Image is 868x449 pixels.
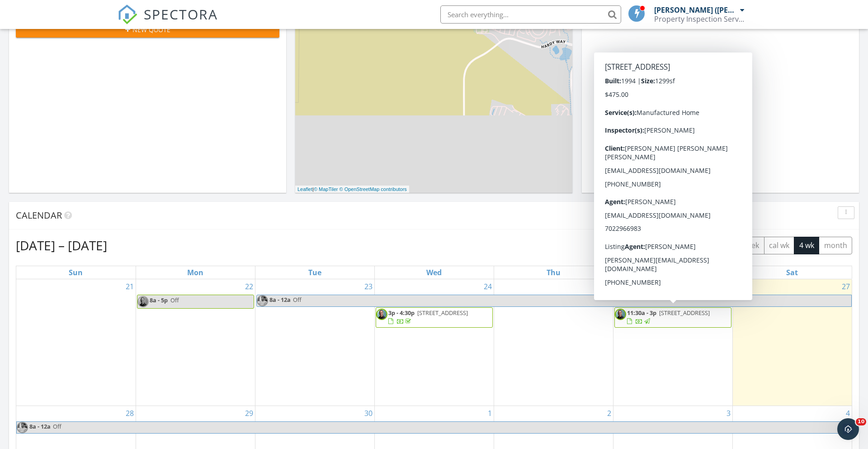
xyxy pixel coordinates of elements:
img: The Best Home Inspection Software - Spectora [118,5,137,24]
h2: [DATE] – [DATE] [16,236,107,254]
span: 11:30a - 3p [627,309,656,317]
a: Go to September 22, 2025 [243,279,255,294]
a: Wednesday [425,266,443,279]
a: 3p - 4:30p [STREET_ADDRESS] [376,307,493,328]
a: Sunday [67,266,85,279]
button: cal wk [764,237,795,254]
span: Off [170,296,179,304]
div: Property Inspection Services, LLC [654,14,745,24]
button: 4 wk [794,237,819,254]
td: Go to September 25, 2025 [494,279,613,406]
a: Go to September 28, 2025 [124,406,136,420]
img: headshot2.jpg [137,296,149,307]
span: Off [293,296,302,304]
img: craig.jpeg [17,422,28,433]
td: Go to September 23, 2025 [255,279,374,406]
button: month [819,237,852,254]
td: Go to September 24, 2025 [374,279,494,406]
button: [DATE] [609,237,642,254]
button: Next [669,236,690,255]
a: 3p - 4:30p [STREET_ADDRESS] [388,309,468,325]
div: [PERSON_NAME] ([PERSON_NAME] [654,5,738,14]
a: © OpenStreetMap contributors [340,186,407,192]
a: 11:30a - 3p [STREET_ADDRESS] [627,309,710,325]
td: Go to September 21, 2025 [16,279,136,406]
span: Off [53,422,61,430]
span: 10 [856,418,866,425]
a: Go to September 30, 2025 [363,406,374,420]
td: Go to September 22, 2025 [136,279,255,406]
a: Go to October 2, 2025 [605,406,613,420]
div: | [295,186,409,193]
span: 8a - 12a [269,295,291,306]
button: list [695,237,715,254]
a: Thursday [545,266,562,279]
td: Go to September 26, 2025 [613,279,732,406]
a: Go to October 1, 2025 [486,406,494,420]
a: Go to September 27, 2025 [840,279,852,294]
a: Monday [185,266,205,279]
button: week [737,237,764,254]
button: Previous [648,236,669,255]
input: Search everything... [440,5,621,24]
a: Saturday [784,266,800,279]
span: SPECTORA [144,5,218,24]
a: SPECTORA [118,12,218,31]
iframe: Intercom live chat [837,418,859,440]
span: 8a - 12a [29,422,51,433]
button: day [715,237,737,254]
a: Go to September 29, 2025 [243,406,255,420]
a: Go to September 23, 2025 [363,279,374,294]
a: © MapTiler [314,186,338,192]
a: Go to September 25, 2025 [601,279,613,294]
span: 8a - 5p [150,296,168,304]
img: headshot2.jpg [615,309,626,320]
a: Go to October 3, 2025 [725,406,732,420]
a: 11:30a - 3p [STREET_ADDRESS] [614,307,731,328]
a: Go to September 26, 2025 [721,279,732,294]
button: New Quote [16,21,279,38]
a: Leaflet [297,186,312,192]
a: Go to September 21, 2025 [124,279,136,294]
span: Calendar [16,209,62,221]
a: Tuesday [307,266,323,279]
a: Go to October 4, 2025 [844,406,852,420]
a: Friday [666,266,679,279]
img: headshot2.jpg [376,309,387,320]
span: [STREET_ADDRESS] [659,309,710,317]
a: Go to September 24, 2025 [482,279,494,294]
td: Go to September 27, 2025 [732,279,852,406]
span: 3p - 4:30p [388,309,415,317]
img: craig.jpeg [257,295,268,306]
span: [STREET_ADDRESS] [417,309,468,317]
